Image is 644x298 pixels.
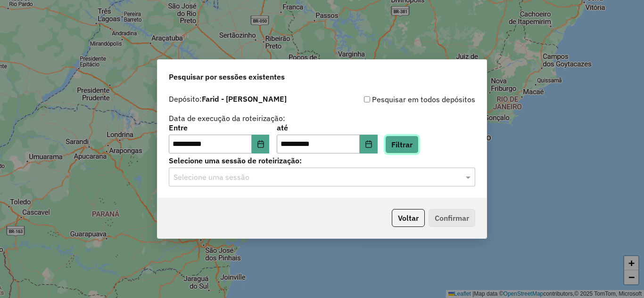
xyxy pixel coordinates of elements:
[169,122,269,133] label: Entre
[360,135,378,153] button: Choose Date
[169,93,287,105] label: Depósito:
[277,122,377,133] label: até
[169,71,285,82] span: Pesquisar por sessões existentes
[202,94,287,104] strong: Farid - [PERSON_NAME]
[322,94,475,105] div: Pesquisar em todos depósitos
[385,136,419,153] button: Filtrar
[169,113,285,124] label: Data de execução da roteirização:
[252,135,270,153] button: Choose Date
[392,209,425,227] button: Voltar
[169,155,475,166] label: Selecione uma sessão de roteirização:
